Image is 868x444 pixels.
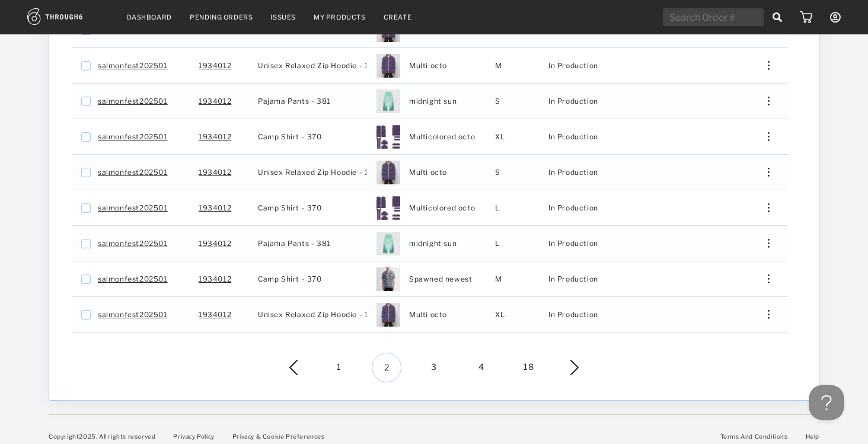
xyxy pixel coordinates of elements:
img: 25839_Thumb_196faa99002a4e7496724b74a4fd4c8e-5839-.png [376,161,400,184]
span: In Production [548,200,598,216]
a: salmonfest202501 [98,200,168,216]
div: Press SPACE to select this row. [72,155,788,190]
span: 18 [514,353,544,382]
a: 1934012 [199,165,231,180]
a: 1934012 [199,307,231,322]
img: meatball_vertical.0c7b41df.svg [768,61,770,70]
a: salmonfest202501 [98,307,168,322]
img: meatball_vertical.0c7b41df.svg [768,239,770,248]
div: M [486,261,539,296]
a: 1934012 [199,200,231,216]
span: In Production [548,58,598,74]
span: In Production [548,94,598,109]
img: meatball_vertical.0c7b41df.svg [768,97,770,106]
div: Press SPACE to select this row. [72,261,788,297]
div: XL [486,297,539,332]
a: 1934012 [199,236,231,251]
img: icon_next_black.2d677c5d.svg [553,360,579,375]
a: Dashboard [127,13,172,21]
span: Multi octo [409,165,447,180]
a: 1934012 [199,94,231,109]
span: Multi octo [409,58,447,74]
a: Pending Orders [190,13,253,21]
div: Press SPACE to select this row. [72,226,788,261]
img: meatball_vertical.0c7b41df.svg [768,132,770,141]
div: L [486,190,539,225]
span: In Production [548,236,598,251]
span: midnight sun [409,94,457,109]
span: Pajama Pants - 381 [258,94,331,109]
div: L [486,226,539,261]
span: 1 [324,353,354,382]
div: XL [486,119,539,154]
img: meatball_vertical.0c7b41df.svg [768,168,770,177]
a: Privacy & Cookie Preferences [232,433,325,440]
span: Camp Shirt - 370 [258,271,322,287]
span: Unisex Relaxed Zip Hoodie - 12A_SU [258,165,393,180]
div: Press SPACE to select this row. [72,190,788,226]
img: logo.1c10ca64.svg [27,8,109,25]
img: 15839_Thumb_0bbf04fd63924e989bb0b2da48f609f5-5839-.png [376,90,400,113]
span: Multi octo [409,307,447,322]
span: Multicolored octo [409,129,475,145]
a: Privacy Policy [173,433,214,440]
img: meatball_vertical.0c7b41df.svg [768,203,770,212]
a: 1934012 [199,271,231,287]
a: salmonfest202501 [98,236,168,251]
span: Copyright 2025 . All rights reserved [49,433,155,440]
input: Search Order # [663,8,764,26]
div: Press SPACE to select this row. [72,297,788,333]
span: 2 [372,353,401,382]
span: midnight sun [409,236,457,251]
div: M [486,48,539,83]
a: salmonfest202501 [98,165,168,180]
span: In Production [548,307,598,322]
span: 3 [419,353,449,382]
a: Terms And Conditions [720,433,788,440]
div: S [486,84,539,119]
a: salmonfest202501 [98,129,168,145]
img: meatball_vertical.0c7b41df.svg [768,274,770,283]
span: Multicolored octo [409,200,475,216]
a: Create [384,13,412,21]
span: 4 [467,353,496,382]
div: Press SPACE to select this row. [72,84,788,119]
span: Spawned newest [409,271,472,287]
a: 1934012 [199,129,231,145]
img: icon_back_black.9e066792.svg [289,360,315,375]
a: Help [806,433,819,440]
span: In Production [548,271,598,287]
img: 25839_Thumb_196faa99002a4e7496724b74a4fd4c8e-5839-.png [376,54,400,78]
span: Unisex Relaxed Zip Hoodie - 12A_SU [258,58,393,74]
img: 3c747a39-e1a9-4c8d-a6bc-13e934013094-XS.jpg [376,196,400,220]
img: 25839_Thumb_196faa99002a4e7496724b74a4fd4c8e-5839-.png [376,303,400,327]
a: My Products [314,13,366,21]
iframe: Toggle Customer Support [809,385,844,420]
div: Press SPACE to select this row. [72,119,788,155]
div: Press SPACE to select this row. [72,48,788,84]
span: Camp Shirt - 370 [258,200,322,216]
a: salmonfest202501 [98,58,168,74]
a: salmonfest202501 [98,271,168,287]
span: Camp Shirt - 370 [258,129,322,145]
span: In Production [548,165,598,180]
a: 1934012 [199,58,231,74]
span: In Production [548,129,598,145]
img: meatball_vertical.0c7b41df.svg [768,310,770,319]
a: salmonfest202501 [98,94,168,109]
span: Pajama Pants - 381 [258,236,331,251]
div: S [486,155,539,190]
a: Issues [270,13,296,21]
span: Unisex Relaxed Zip Hoodie - 12A_SU [258,307,393,322]
img: 3c747a39-e1a9-4c8d-a6bc-13e934013094-XS.jpg [376,125,400,149]
img: icon_cart.dab5cea1.svg [800,11,812,23]
img: 15839_Thumb_0bbf04fd63924e989bb0b2da48f609f5-5839-.png [376,232,400,255]
img: 15839_Thumb_4663bf9eb582471c8ad90cc49f4de351-5839-.png [376,267,400,291]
